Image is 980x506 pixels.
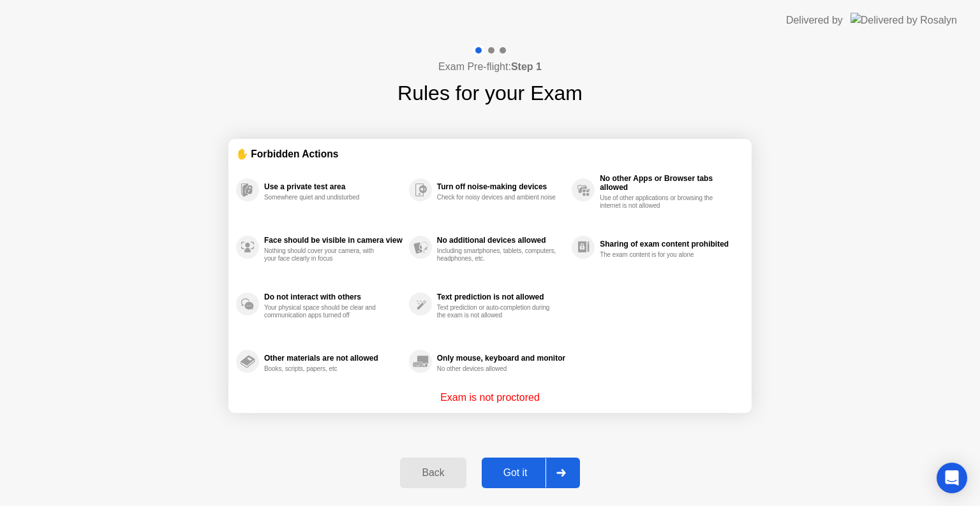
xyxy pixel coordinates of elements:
div: Check for noisy devices and ambient noise [437,194,558,201]
button: Got it [482,458,580,488]
h4: Exam Pre-flight: [438,59,542,75]
div: Nothing should cover your camera, with your face clearly in focus [264,247,385,263]
div: Including smartphones, tablets, computers, headphones, etc. [437,247,558,263]
div: Books, scripts, papers, etc [264,365,385,373]
b: Step 1 [511,61,542,72]
img: Delivered by Rosalyn [850,13,957,27]
div: Your physical space should be clear and communication apps turned off [264,304,385,319]
h1: Rules for your Exam [397,78,583,108]
div: Other materials are not allowed [264,354,403,363]
button: Back [400,458,466,488]
div: Do not interact with others [264,293,403,301]
div: Only mouse, keyboard and monitor [437,354,565,363]
div: Text prediction is not allowed [437,293,565,301]
div: Back [404,467,462,479]
div: The exam content is for you alone [600,251,720,259]
div: Delivered by [786,13,843,28]
div: No other Apps or Browser tabs allowed [600,174,738,192]
div: Use a private test area [264,182,403,191]
div: Somewhere quiet and undisturbed [264,194,385,201]
div: Sharing of exam content prohibited [600,240,738,249]
div: Text prediction or auto-completion during the exam is not allowed [437,304,558,319]
div: Got it [486,467,546,479]
div: No additional devices allowed [437,236,565,245]
div: Open Intercom Messenger [937,463,967,493]
div: Turn off noise-making devices [437,182,565,191]
div: ✋ Forbidden Actions [236,147,744,161]
div: Use of other applications or browsing the internet is not allowed [600,194,720,210]
div: No other devices allowed [437,365,558,373]
p: Exam is not proctored [440,390,540,405]
div: Face should be visible in camera view [264,236,403,245]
